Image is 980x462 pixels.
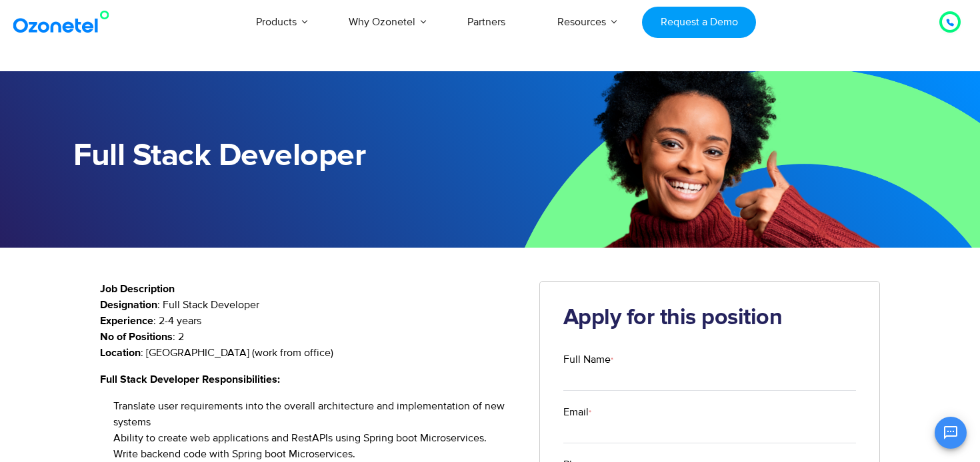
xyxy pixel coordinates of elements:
[100,374,280,385] strong: Full Stack Developer Responsibilities:
[100,297,519,361] p: : Full Stack Developer : 2-4 years : 2 : [GEOGRAPHIC_DATA] (work from office)
[100,332,173,342] strong: No of Positions
[113,430,519,446] li: Ability to create web applications and RestAPIs using Spring boot Microservices.
[113,446,519,462] li: Write backend code with Spring boot Microservices.
[100,316,153,326] strong: Experience
[73,138,490,174] h1: Full Stack Developer
[642,7,756,38] a: Request a Demo
[113,398,519,430] li: Translate user requirements into the overall architecture and implementation of new systems
[563,404,857,420] label: Email
[100,284,175,294] strong: Job Description
[563,351,857,367] label: Full Name
[100,347,141,358] strong: Location
[563,305,857,332] h2: Apply for this position
[100,300,157,310] strong: Designation
[935,417,967,449] button: Open chat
